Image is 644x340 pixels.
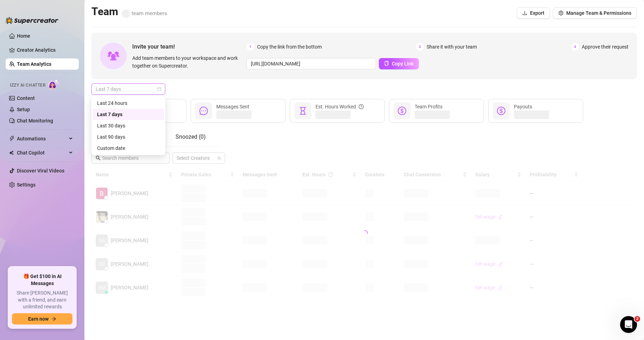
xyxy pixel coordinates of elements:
div: Last 7 days [93,109,164,120]
div: Last 30 days [93,120,164,131]
span: dollar-circle [398,107,406,115]
div: Last 90 days [97,133,160,141]
img: Chat Copilot [9,150,14,155]
span: search [96,156,101,160]
span: team [217,156,221,160]
span: Chat Copilot [17,147,67,158]
span: Copy Link [392,61,414,67]
span: message [199,107,208,115]
span: Automations [17,133,67,144]
span: 2 [416,43,424,51]
div: Last 30 days [97,122,160,130]
div: Last 7 days [97,111,160,118]
span: Messages Sent [216,104,249,109]
span: 🎁 Get $100 in AI Messages [12,273,72,287]
a: Team Analytics [17,61,51,67]
div: Custom date [93,143,164,154]
a: Home [17,33,30,39]
span: copy [384,61,389,66]
a: Setup [17,107,30,112]
span: Team Profits [415,104,442,109]
button: Earn nowarrow-right [12,313,72,325]
span: question-circle [359,103,364,111]
span: dollar-circle [497,107,505,115]
span: 1 [247,43,254,51]
span: Share [PERSON_NAME] with a friend, and earn unlimited rewards [12,290,72,310]
a: Settings [17,182,36,188]
span: loading [361,230,368,238]
button: Copy Link [379,58,419,69]
a: Creator Analytics [17,44,73,56]
img: AI Chatter [48,79,59,89]
span: setting [559,11,563,15]
a: Content [17,95,35,101]
span: Share it with your team [427,43,477,51]
span: Payouts [514,104,532,109]
input: Search members [102,154,160,162]
span: Invite your team! [132,42,247,51]
a: Discover Viral Videos [17,168,64,174]
span: Copy the link from the bottom [257,43,322,51]
span: team members [122,10,167,17]
span: Last 7 days [96,84,161,94]
span: thunderbolt [9,136,15,141]
button: Manage Team & Permissions [553,7,637,19]
span: Manage Team & Permissions [566,10,631,16]
span: calendar [157,87,161,91]
span: download [522,11,527,15]
span: 3 [571,43,579,51]
button: Export [517,7,550,19]
span: arrow-right [51,316,56,321]
div: Est. Hours Worked [315,103,364,111]
span: 2 [635,316,640,322]
div: Last 24 hours [97,99,160,107]
span: Approve their request [582,43,629,51]
span: hourglass [299,107,307,115]
span: Izzy AI Chatter [10,82,45,89]
h2: Team [91,5,167,18]
span: Add team members to your workspace and work together on Supercreator. [132,54,244,70]
img: logo-BBDzfeDw.svg [6,17,58,24]
a: Chat Monitoring [17,118,53,124]
span: Snoozed ( 0 ) [176,133,206,140]
iframe: Intercom live chat [620,316,637,333]
div: Last 90 days [93,131,164,143]
span: Earn now [28,316,49,322]
div: Custom date [97,144,160,152]
span: Export [530,10,544,16]
div: Last 24 hours [93,97,164,109]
